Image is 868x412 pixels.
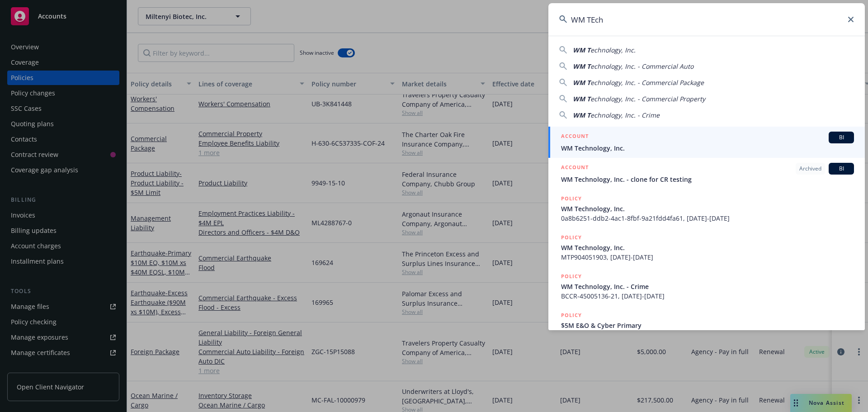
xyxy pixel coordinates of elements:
span: echnology, Inc. - Commercial Property [590,95,705,103]
h5: POLICY [561,233,582,242]
span: WM Technology, Inc. [561,143,854,153]
span: BCCR-45005136-21, [DATE]-[DATE] [561,291,854,301]
h5: ACCOUNT [561,132,589,142]
span: Archived [799,165,821,173]
span: 0a8b6251-ddb2-4ac1-8fbf-9a21fdd4fa61, [DATE]-[DATE] [561,213,854,223]
a: POLICYWM Technology, Inc.0a8b6251-ddb2-4ac1-8fbf-9a21fdd4fa61, [DATE]-[DATE] [548,189,865,228]
a: ACCOUNTArchivedBIWM Technology, Inc. - clone for CR testing [548,158,865,189]
span: echnology, Inc. - Commercial Package [590,78,704,87]
h5: POLICY [561,311,582,320]
span: WM Technology, Inc. [561,243,854,252]
span: WM T [573,95,590,103]
span: echnology, Inc. - Commercial Auto [590,62,693,71]
h5: POLICY [561,194,582,203]
span: MTP904051903, [DATE]-[DATE] [561,252,854,262]
h5: POLICY [561,272,582,281]
a: POLICYWM Technology, Inc. - CrimeBCCR-45005136-21, [DATE]-[DATE] [548,267,865,306]
span: BI [832,165,850,173]
h5: ACCOUNT [561,163,589,174]
span: WM T [573,62,590,71]
span: WM Technology, Inc. [561,204,854,213]
span: WM T [573,78,590,87]
span: WM Technology, Inc. - Crime [561,282,854,291]
a: POLICY$5M E&O & Cyber Primary [548,306,865,345]
a: POLICYWM Technology, Inc.MTP904051903, [DATE]-[DATE] [548,228,865,267]
span: WM T [573,111,590,119]
span: echnology, Inc. - Crime [590,111,660,119]
span: WM Technology, Inc. - clone for CR testing [561,175,854,184]
span: echnology, Inc. [590,46,636,54]
span: BI [832,133,850,142]
input: Search... [548,3,865,36]
span: WM T [573,46,590,54]
a: ACCOUNTBIWM Technology, Inc. [548,127,865,158]
span: $5M E&O & Cyber Primary [561,321,854,330]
